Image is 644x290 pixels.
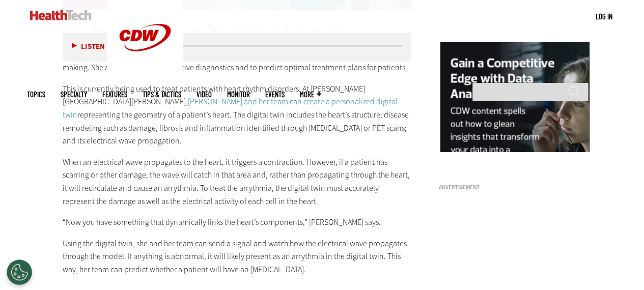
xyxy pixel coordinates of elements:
[596,11,612,22] div: User menu
[197,91,212,98] a: Video
[440,41,589,236] img: data analytics right rail
[63,237,412,276] p: Using the digital twin, she and her team can send a signal and watch how the electrical wave prop...
[63,215,412,228] p: “Now you have something that dynamically links the heart’s components,” [PERSON_NAME] says.
[27,91,45,98] span: Topics
[227,91,250,98] a: MonITor
[143,91,181,98] a: Tips & Tactics
[7,259,32,285] button: Open Preferences
[102,91,127,98] a: Features
[438,184,591,190] h3: Advertisement
[300,91,321,98] span: More
[63,82,412,147] p: This is currently being used to treat patients with heart rhythm disorders. At [PERSON_NAME][GEOG...
[265,91,285,98] a: Events
[63,155,412,207] p: When an electrical wave propagates to the heart, it triggers a contraction. However, if a patient...
[30,10,92,20] img: Home
[61,91,87,98] span: Specialty
[107,67,183,78] a: CDW
[596,12,612,21] a: Log in
[7,259,32,285] div: Cookies Settings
